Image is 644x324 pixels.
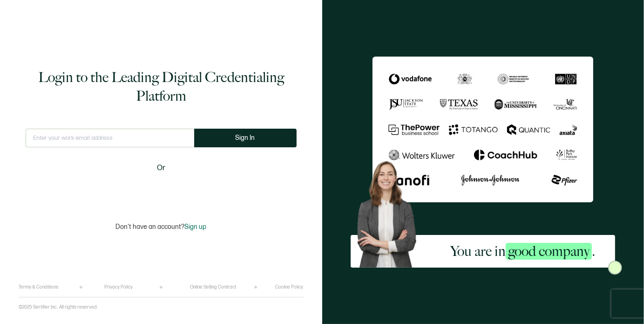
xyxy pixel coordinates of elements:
[103,180,219,200] iframe: Sign in with Google Button
[190,284,236,290] a: Online Selling Contract
[19,304,98,310] p: ©2025 Sertifier Inc.. All rights reserved.
[19,284,58,290] a: Terms & Conditions
[157,162,165,174] span: Or
[26,129,194,147] input: Enter your work email address
[184,223,206,231] span: Sign up
[506,243,592,260] span: good company
[194,129,297,147] button: Sign In
[351,156,430,267] img: Sertifier Login - You are in <span class="strong-h">good company</span>. Hero
[236,134,255,141] span: Sign In
[373,56,593,202] img: Sertifier Login - You are in <span class="strong-h">good company</span>.
[115,223,206,231] p: Don't have an account?
[608,261,622,275] img: Sertifier Login
[104,284,133,290] a: Privacy Policy
[26,68,297,105] h1: Login to the Leading Digital Credentialing Platform
[275,284,303,290] a: Cookie Policy
[450,242,595,261] h2: You are in .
